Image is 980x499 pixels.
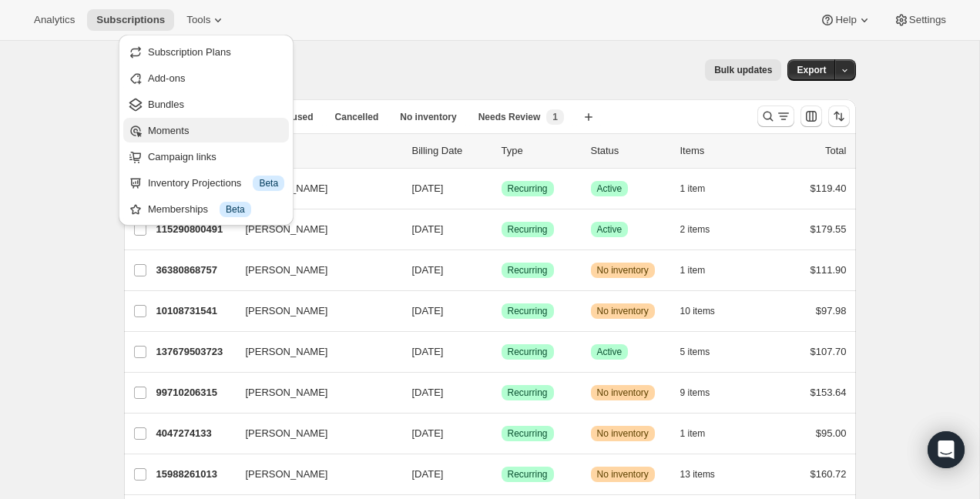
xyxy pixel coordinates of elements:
span: Needs Review [478,111,541,123]
span: Recurring [508,387,548,399]
span: Analytics [34,14,75,26]
span: 2 items [680,223,710,236]
span: [DATE] [412,305,444,316]
div: Type [502,143,579,159]
button: Inventory Projections [123,170,289,195]
span: [DATE] [412,223,444,235]
button: Subscription Plans [123,39,289,64]
button: [PERSON_NAME] [237,217,391,242]
button: Bundles [123,92,289,116]
div: 4047274133[PERSON_NAME][DATE]SuccessRecurringWarningNo inventory1 item$95.00 [156,423,847,444]
div: 15988261013[PERSON_NAME][DATE]SuccessRecurringWarningNo inventory13 items$160.72 [156,464,847,485]
p: Status [591,143,668,159]
span: 9 items [680,387,710,399]
div: Open Intercom Messenger [928,431,965,468]
span: [PERSON_NAME] [246,303,328,319]
span: Recurring [508,468,548,481]
button: Search and filter results [757,105,794,127]
span: 1 item [680,183,706,195]
span: Recurring [508,305,548,317]
p: 15988261013 [156,467,233,482]
p: Customer [246,143,400,159]
span: No inventory [597,387,649,399]
button: Moments [123,118,289,142]
span: Campaign links [148,151,216,162]
span: Export [797,64,826,76]
span: Beta [259,177,278,189]
button: [PERSON_NAME] [237,380,391,405]
span: Cancelled [335,111,379,123]
button: Memberships [123,196,289,221]
span: [DATE] [412,468,444,480]
button: Customize table column order and visibility [800,105,822,127]
span: Add-ons [148,72,185,84]
span: Recurring [508,183,548,195]
button: [PERSON_NAME] [237,299,391,323]
span: Help [835,14,856,26]
span: [DATE] [412,387,444,398]
p: 137679503723 [156,344,233,360]
span: No inventory [597,264,649,276]
p: 36380868757 [156,263,233,278]
button: [PERSON_NAME] [237,258,391,283]
div: 36380868757[PERSON_NAME][DATE]SuccessRecurringWarningNo inventory1 item$111.90 [156,260,847,281]
div: 115290800491[PERSON_NAME][DATE]SuccessRecurringSuccessActive2 items$179.55 [156,219,847,240]
span: [PERSON_NAME] [246,426,328,441]
span: Bundles [148,99,184,110]
span: Active [597,183,623,195]
span: $179.55 [811,223,847,235]
span: 1 [552,111,558,123]
div: Memberships [148,202,284,217]
button: Analytics [25,9,84,31]
span: No inventory [597,305,649,317]
span: No inventory [597,427,649,440]
button: Help [811,9,881,31]
span: 1 item [680,427,706,440]
span: $160.72 [811,468,847,480]
button: Export [787,59,835,81]
span: Active [597,223,623,236]
span: 10 items [680,305,715,317]
span: [PERSON_NAME] [246,467,328,482]
span: [PERSON_NAME] [246,263,328,278]
p: 99710206315 [156,385,233,400]
span: 5 items [680,346,710,358]
span: $97.98 [816,305,847,316]
div: Inventory Projections [148,176,284,191]
button: Settings [884,9,955,31]
button: 10 items [680,300,732,322]
button: 1 item [680,178,723,199]
button: 1 item [680,423,723,444]
button: Sort the results [828,105,850,127]
button: 2 items [680,219,727,240]
p: 10108731541 [156,303,233,319]
span: Tools [186,14,210,26]
p: Billing Date [412,143,489,159]
button: 5 items [680,341,727,363]
button: Create new view [576,106,601,128]
div: 99710206315[PERSON_NAME][DATE]SuccessRecurringWarningNo inventory9 items$153.64 [156,382,847,404]
button: 13 items [680,464,732,485]
span: No inventory [400,111,456,123]
span: $111.90 [811,264,847,276]
span: [PERSON_NAME] [246,344,328,360]
button: [PERSON_NAME] [237,176,391,201]
span: Moments [148,125,189,136]
span: Beta [226,203,245,216]
button: [PERSON_NAME] [237,340,391,364]
span: [DATE] [412,183,444,194]
span: No inventory [597,468,649,481]
span: 13 items [680,468,715,481]
span: $119.40 [811,183,847,194]
span: Recurring [508,346,548,358]
span: $153.64 [811,387,847,398]
span: Active [597,346,623,358]
span: Subscription Plans [148,46,231,58]
button: 9 items [680,382,727,404]
span: Bulk updates [714,64,772,76]
button: Campaign links [123,144,289,169]
div: 10108731541[PERSON_NAME][DATE]SuccessRecurringWarningNo inventory10 items$97.98 [156,300,847,322]
button: Tools [177,9,235,31]
span: [DATE] [412,264,444,276]
button: [PERSON_NAME] [237,421,391,446]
